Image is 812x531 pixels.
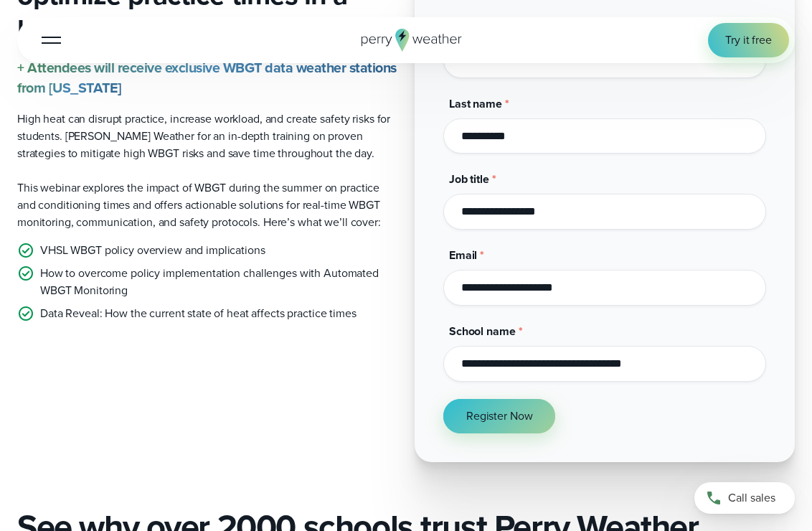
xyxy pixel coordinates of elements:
p: High heat can disrupt practice, increase workload, and create safety risks for students. [PERSON_... [17,111,397,162]
button: Register Now [443,399,555,433]
p: This webinar explores the impact of WBGT during the summer on practice and conditioning times and... [17,179,397,231]
strong: + Attendees will receive exclusive WBGT data weather stations from [US_STATE] [17,57,397,98]
a: Call sales [694,482,795,514]
p: Data Reveal: How the current state of heat affects practice times [40,305,357,322]
span: Last name [449,95,502,112]
span: School name [449,323,516,339]
span: Register Now [466,408,532,425]
p: VHSL WBGT policy overview and implications [40,242,265,259]
a: Try it free [708,23,789,57]
span: Email [449,247,477,263]
p: How to overcome policy implementation challenges with Automated WBGT Monitoring [40,265,397,299]
span: Try it free [725,32,772,49]
span: Call sales [728,489,775,507]
span: Job title [449,171,489,187]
